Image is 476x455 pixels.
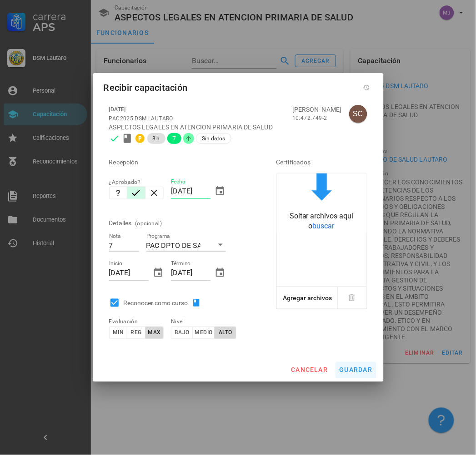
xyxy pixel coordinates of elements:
button: cancelar [287,362,331,378]
div: Recibir capacitación [104,80,188,95]
div: 10.472.749-2 [292,114,341,123]
div: [DATE] [109,105,286,114]
button: Soltar archivos aquí obuscar [277,173,367,234]
div: Certificados [276,151,367,173]
span: max [147,330,160,336]
label: Término [171,260,191,267]
div: [PERSON_NAME] [292,105,341,114]
span: min [112,330,124,336]
span: guardar [339,366,373,374]
button: max [145,326,164,339]
label: Programa [146,233,170,240]
label: Inicio [109,260,122,267]
button: Agregar archivos [281,287,335,309]
div: Nivel [171,317,226,326]
span: Sin datos [202,134,225,143]
span: bajo [174,330,190,336]
div: (opcional) [135,219,162,228]
div: avatar [349,105,367,123]
button: guardar [336,362,376,378]
button: bajo [171,326,193,339]
div: Recepción [109,151,251,173]
div: Soltar archivos aquí o [277,211,367,232]
div: Evaluación [109,317,164,326]
label: Nota [109,233,121,240]
label: Fecha [171,178,185,185]
button: reg [127,326,145,339]
span: PAC2025 DSM LAUTARO [109,115,174,122]
span: 8 h [153,133,160,144]
button: medio [193,326,215,339]
div: ASPECTOS LEGALES EN ATENCION PRIMARIA DE SALUD [109,123,286,131]
span: reg [130,330,141,336]
button: alto [215,326,236,339]
span: 7 [173,133,176,144]
button: min [109,326,127,339]
div: Detalles [109,212,132,234]
div: ¿Aprobado? [109,178,164,187]
span: cancelar [291,366,328,374]
span: buscar [313,222,335,230]
span: alto [218,330,232,336]
span: medio [195,330,213,336]
span: SC [353,105,363,123]
button: Agregar archivos [277,287,338,309]
div: Reconocer como curso [124,297,205,308]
